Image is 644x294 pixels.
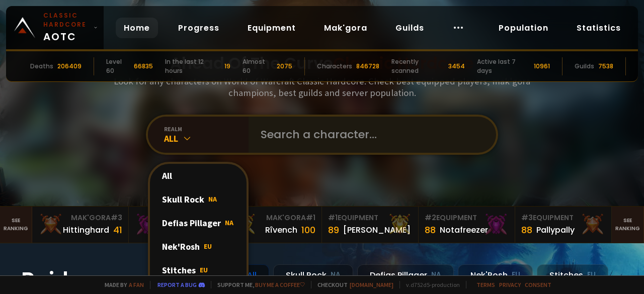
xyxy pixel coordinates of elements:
[255,117,484,153] input: Search a character...
[99,281,144,288] span: Made by
[225,207,322,243] a: Mak'Gora#1Rîvench100
[204,242,212,251] span: EU
[331,270,341,280] small: NA
[387,18,432,38] a: Guilds
[328,223,339,237] div: 89
[317,62,352,71] div: Characters
[537,264,608,286] div: Stitches
[391,57,445,75] div: Recently scanned
[521,223,532,237] div: 88
[225,218,233,227] span: NA
[116,18,158,38] a: Home
[43,11,90,29] small: Classic Hardcore
[164,133,249,144] div: All
[150,235,247,258] div: Nek'Rosh
[129,281,144,288] a: a fan
[587,270,596,280] small: EU
[431,270,441,280] small: NA
[224,62,230,71] div: 19
[110,75,534,99] h3: Look for any characters on World of Warcraft Classic Hardcore. Check best equipped players, mak'g...
[111,213,122,223] span: # 3
[521,213,605,223] div: Equipment
[534,62,550,71] div: 10961
[356,62,379,71] div: 846728
[43,11,90,44] span: AOTC
[612,207,644,243] a: Seeranking
[57,62,82,71] div: 206409
[255,281,305,288] a: Buy me a coffee
[200,265,208,274] span: EU
[328,213,412,223] div: Equipment
[328,213,338,223] span: # 1
[150,164,247,187] div: All
[164,125,249,133] div: realm
[521,213,533,223] span: # 3
[273,264,353,286] div: Skull Rock
[277,62,292,71] div: 2075
[440,224,488,236] div: Notafreezer
[306,213,315,223] span: # 1
[357,264,454,286] div: Defias Pillager
[38,213,122,223] div: Mak'Gora
[499,281,521,288] a: Privacy
[301,223,315,237] div: 100
[536,224,575,236] div: Pallypally
[458,264,533,286] div: Nek'Rosh
[30,62,53,71] div: Deaths
[448,62,465,71] div: 3454
[316,18,375,38] a: Mak'gora
[170,18,227,38] a: Progress
[32,207,129,243] a: Mak'Gora#3Hittinghard41
[243,57,273,75] div: Almost 60
[476,281,495,288] a: Terms
[106,57,130,75] div: Level 60
[311,281,393,288] span: Checkout
[113,223,122,237] div: 41
[350,281,393,288] a: [DOMAIN_NAME]
[135,213,219,223] div: Mak'Gora
[569,18,629,38] a: Statistics
[477,57,530,75] div: Active last 7 days
[6,6,104,49] a: Classic HardcoreAOTC
[512,270,520,280] small: EU
[515,207,612,243] a: #3Equipment88Pallypally
[425,213,436,223] span: # 2
[134,62,153,71] div: 66835
[491,18,556,38] a: Population
[265,224,297,236] div: Rîvench
[343,224,411,236] div: [PERSON_NAME]
[322,207,419,243] a: #1Equipment89[PERSON_NAME]
[425,223,436,237] div: 88
[150,211,247,235] div: Defias Pillager
[150,258,247,282] div: Stitches
[234,264,269,286] div: All
[165,57,220,75] div: In the last 12 hours
[598,62,613,71] div: 7538
[425,213,509,223] div: Equipment
[129,207,225,243] a: Mak'Gora#2Rivench100
[239,18,304,38] a: Equipment
[399,281,460,288] span: v. d752d5 - production
[150,187,247,211] div: Skull Rock
[208,194,217,204] span: NA
[525,281,551,288] a: Consent
[231,213,315,223] div: Mak'Gora
[211,281,305,288] span: Support me,
[575,62,594,71] div: Guilds
[419,207,515,243] a: #2Equipment88Notafreezer
[63,224,109,236] div: Hittinghard
[157,281,197,288] a: Report a bug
